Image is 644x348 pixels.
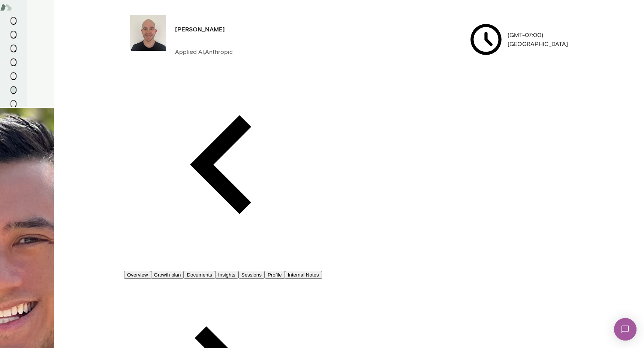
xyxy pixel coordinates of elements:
img: Cal Rueb [130,15,166,51]
button: Members [10,86,16,94]
p: (GMT-07:00) [GEOGRAPHIC_DATA] [467,21,568,58]
button: Home [10,17,16,25]
button: Growth Plan [10,45,16,52]
button: Documents [10,72,16,80]
button: Growth plan [151,271,184,279]
button: Insights [10,58,16,66]
button: Profile [265,271,285,279]
button: Sessions [10,31,16,39]
h4: [PERSON_NAME] [175,25,225,34]
p: Applied AI, Anthropic [175,48,233,57]
button: Insights [215,271,238,279]
button: Internal Notes [285,271,322,279]
button: Sessions [238,271,265,279]
button: Client app [10,100,16,108]
button: Documents [184,271,215,279]
button: Overview [124,271,151,279]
